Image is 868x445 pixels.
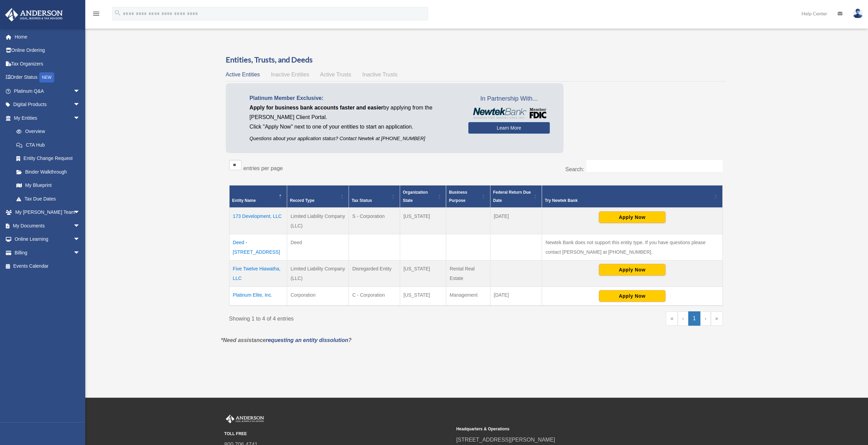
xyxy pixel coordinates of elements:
em: *Need assistance ? [221,337,352,343]
span: arrow_drop_down [73,246,87,260]
button: Apply Now [599,290,665,302]
a: Binder Walkthrough [10,165,87,179]
a: Home [5,30,90,44]
img: Anderson Advisors Platinum Portal [3,8,65,21]
span: Active Entities [226,72,260,77]
span: arrow_drop_down [73,219,87,233]
label: Search: [565,166,584,172]
span: Record Type [290,198,314,203]
span: arrow_drop_down [73,233,87,247]
td: Disregarded Entity [349,260,400,286]
th: Organization State: Activate to sort [400,185,446,208]
a: Billingarrow_drop_down [5,246,90,259]
th: Entity Name: Activate to invert sorting [229,185,287,208]
td: Five Twelve Hiawatha, LLC [229,260,287,286]
small: TOLL FREE [224,430,452,437]
small: Headquarters & Operations [456,426,683,433]
div: Showing 1 to 4 of 4 entries [229,311,471,324]
td: Deed - [STREET_ADDRESS] [229,234,287,260]
span: Business Purpose [449,190,467,203]
a: CTA Hub [10,138,87,152]
th: Business Purpose: Activate to sort [446,185,490,208]
button: Apply Now [599,264,665,276]
td: [US_STATE] [400,208,446,234]
a: Entity Change Request [10,152,87,165]
img: NewtekBankLogoSM.png [472,108,546,119]
div: NEW [39,72,54,83]
span: Organization State [403,190,428,203]
a: Events Calendar [5,259,90,273]
a: Last [711,311,723,326]
img: User Pic [853,9,863,18]
th: Record Type: Activate to sort [287,185,349,208]
td: [US_STATE] [400,286,446,306]
th: Tax Status: Activate to sort [349,185,400,208]
p: by applying from the [PERSON_NAME] Client Portal. [250,103,458,122]
a: 1 [688,311,700,326]
a: Online Learningarrow_drop_down [5,233,90,246]
h3: Entities, Trusts, and Deeds [226,55,726,65]
p: Platinum Member Exclusive: [250,93,458,103]
a: Platinum Q&Aarrow_drop_down [5,84,90,98]
td: Deed [287,234,349,260]
td: Rental Real Estate [446,260,490,286]
p: Click "Apply Now" next to one of your entities to start an application. [250,122,458,132]
a: Overview [10,125,84,138]
span: Inactive Entities [271,72,309,77]
span: Tax Status [352,198,372,203]
span: Apply for business bank accounts faster and easier [250,105,383,110]
td: [US_STATE] [400,260,446,286]
td: Newtek Bank does not support this entity type. If you have questions please contact [PERSON_NAME]... [542,234,722,260]
i: menu [92,10,100,18]
td: [DATE] [490,286,542,306]
span: Federal Return Due Date [493,190,531,203]
a: My Entitiesarrow_drop_down [5,111,87,125]
td: 173 Development, LLC [229,208,287,234]
th: Try Newtek Bank : Activate to sort [542,185,722,208]
td: S - Corporation [349,208,400,234]
a: My Blueprint [10,179,87,192]
span: arrow_drop_down [73,111,87,125]
td: Limited Liability Company (LLC) [287,208,349,234]
a: Order StatusNEW [5,71,90,85]
td: Platinum Elite, Inc. [229,286,287,306]
a: My [PERSON_NAME] Teamarrow_drop_down [5,206,90,219]
a: My Documentsarrow_drop_down [5,219,90,233]
span: Inactive Trusts [362,72,397,77]
a: Tax Due Dates [10,192,87,206]
a: Tax Organizers [5,57,90,71]
a: menu [92,12,100,18]
td: [DATE] [490,208,542,234]
span: arrow_drop_down [73,84,87,98]
td: C - Corporation [349,286,400,306]
i: search [114,9,121,17]
a: First [666,311,678,326]
img: Anderson Advisors Platinum Portal [224,415,265,424]
a: requesting an entity dissolution [266,337,348,343]
a: Online Ordering [5,44,90,57]
p: Questions about your application status? Contact Newtek at [PHONE_NUMBER] [250,134,458,143]
a: Learn More [468,122,550,134]
span: In Partnership With... [468,93,550,104]
a: Previous [678,311,688,326]
div: Try Newtek Bank [545,196,712,205]
th: Federal Return Due Date: Activate to sort [490,185,542,208]
a: Digital Productsarrow_drop_down [5,98,90,112]
span: Entity Name [232,198,256,203]
td: Management [446,286,490,306]
td: Corporation [287,286,349,306]
button: Apply Now [599,211,665,223]
span: arrow_drop_down [73,206,87,220]
td: Limited Liability Company (LLC) [287,260,349,286]
span: Active Trusts [320,72,351,77]
label: entries per page [244,165,283,171]
a: [STREET_ADDRESS][PERSON_NAME] [456,437,555,443]
span: arrow_drop_down [73,98,87,112]
a: Next [700,311,711,326]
